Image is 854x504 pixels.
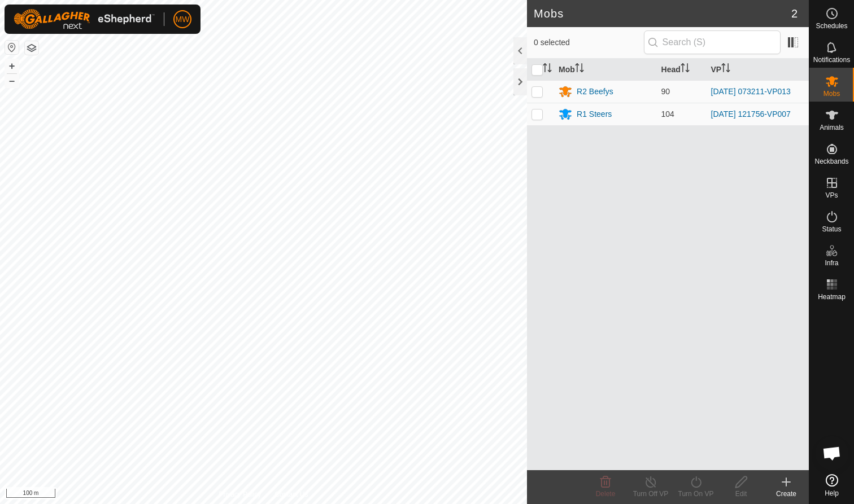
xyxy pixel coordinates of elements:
img: Gallagher Logo [14,9,155,29]
span: 2 [791,5,798,22]
span: Heatmap [818,293,846,300]
button: + [5,59,19,73]
span: 104 [661,109,674,119]
span: Schedules [816,23,847,29]
th: Mob [554,59,656,81]
span: VPs [825,192,838,199]
span: Animals [820,124,844,131]
th: Head [657,59,707,81]
p-sorticon: Activate to sort [543,65,552,74]
th: VP [707,59,809,81]
button: Map Layers [25,41,38,55]
div: R2 Beefys [577,86,613,98]
a: [DATE] 121756-VP007 [711,109,791,119]
h2: Mobs [534,7,791,20]
a: Help [809,470,854,501]
span: 0 selected [534,37,644,49]
a: [DATE] 073211-VP013 [711,87,791,96]
button: – [5,74,19,87]
span: Infra [825,260,838,266]
p-sorticon: Activate to sort [721,65,730,74]
span: 90 [661,87,670,96]
div: R1 Steers [577,108,612,120]
a: Contact Us [274,489,308,499]
span: Status [822,226,841,233]
p-sorticon: Activate to sort [575,65,584,74]
a: Privacy Policy [219,489,261,499]
span: Notifications [813,56,850,63]
span: Neckbands [814,158,848,165]
button: Reset Map [5,41,19,54]
div: Edit [718,489,764,499]
span: Help [825,490,839,497]
div: Turn Off VP [628,489,673,499]
span: MW [176,14,190,25]
span: Mobs [823,90,840,97]
div: Open chat [815,436,849,470]
span: Delete [596,490,616,498]
div: Turn On VP [673,489,718,499]
input: Search (S) [644,30,781,54]
p-sorticon: Activate to sort [681,65,690,74]
div: Create [764,489,809,499]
